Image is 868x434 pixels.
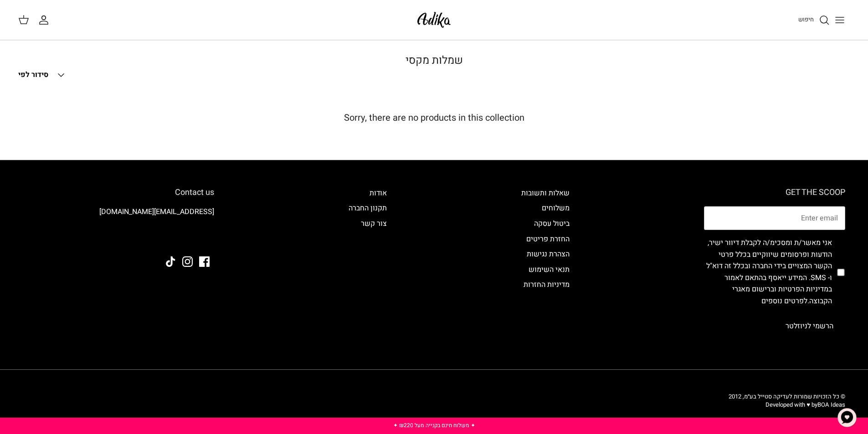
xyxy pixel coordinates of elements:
[18,69,48,80] span: סידור לפי
[18,65,67,85] button: סידור לפי
[524,279,570,290] a: מדיניות החזרות
[115,54,753,67] h1: שמלות מקסי
[199,256,210,267] a: Facebook
[798,15,830,26] a: חיפוש
[38,15,53,26] a: החשבון שלי
[729,401,845,409] p: Developed with ♥ by
[527,249,570,260] a: הצהרת נגישות
[833,404,861,431] button: צ'אט
[393,421,475,429] a: ✦ משלוח חינם בקנייה מעל ₪220 ✦
[704,206,845,230] input: Email
[704,188,845,198] h6: GET THE SCOOP
[18,112,850,123] h5: Sorry, there are no products in this collection
[415,9,453,31] img: Adika IL
[349,203,387,214] a: תקנון החברה
[521,188,570,199] a: שאלות ותשובות
[99,206,214,217] a: [EMAIL_ADDRESS][DOMAIN_NAME]
[512,188,579,337] div: Secondary navigation
[830,10,850,30] button: Toggle menu
[729,392,845,401] span: © כל הזכויות שמורות לעדיקה סטייל בע״מ, 2012
[761,296,807,306] a: לפרטים נוספים
[165,256,176,267] a: Tiktok
[189,232,214,244] img: Adika IL
[339,188,396,337] div: Secondary navigation
[798,15,814,24] span: חיפוש
[182,256,193,267] a: Instagram
[704,237,832,307] label: אני מאשר/ת ומסכימ/ה לקבלת דיוור ישיר, הודעות ופרסומים שיווקיים בכלל פרטי הקשר המצויים בידי החברה ...
[529,264,570,275] a: תנאי השימוש
[370,188,387,199] a: אודות
[534,218,570,229] a: ביטול עסקה
[774,315,845,337] button: הרשמי לניוזלטר
[361,218,387,229] a: צור קשר
[23,188,214,198] h6: Contact us
[542,203,570,214] a: משלוחים
[526,234,570,245] a: החזרת פריטים
[817,400,845,409] a: BOA Ideas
